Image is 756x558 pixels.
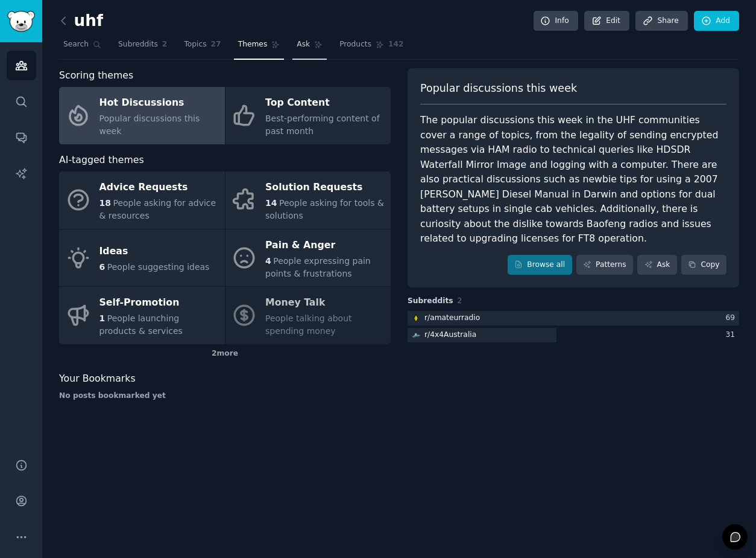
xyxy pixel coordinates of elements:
span: AI-tagged themes [59,153,144,168]
span: Popular discussions this week [420,81,577,96]
span: People asking for advice & resources [99,198,216,220]
span: People suggesting ideas [107,262,210,272]
span: Search [63,39,89,50]
a: Add [694,11,739,31]
span: 2 [458,297,462,305]
a: Edit [584,11,629,31]
a: Pain & Anger4People expressing pain points & frustrations [225,229,391,287]
div: The popular discussions this week in the UHF communities cover a range of topics, from the legali... [420,113,726,246]
span: 1 [99,313,106,323]
img: 4x4Australia [412,331,420,339]
a: Solution Requests14People asking for tools & solutions [225,172,391,229]
div: Top Content [265,94,385,113]
a: amateurradior/amateurradio69 [408,311,739,326]
a: Self-Promotion1People launching products & services [59,287,225,344]
span: Topics [184,39,206,50]
div: Solution Requests [265,178,385,197]
a: Ask [637,255,677,275]
div: 69 [725,313,739,324]
div: Self-Promotion [99,293,219,313]
div: 31 [725,330,739,341]
span: People expressing pain points & frustrations [265,256,371,278]
a: Search [59,35,106,60]
a: Ideas6People suggesting ideas [59,229,225,287]
span: Scoring themes [59,68,133,83]
span: 14 [265,198,277,208]
div: Pain & Anger [265,236,385,255]
a: Patterns [576,255,633,275]
a: Top ContentBest-performing content of past month [225,87,391,144]
div: r/ amateurradio [424,313,480,324]
div: Ideas [99,242,210,261]
span: People launching products & services [99,313,183,336]
span: 6 [99,262,106,272]
a: Subreddits2 [114,35,171,60]
span: Products [339,39,371,50]
span: 27 [211,39,221,50]
span: 4 [265,256,271,266]
img: GummySearch logo [7,11,35,32]
a: 4x4Australiar/4x4Australia31 [408,328,739,343]
span: Popular discussions this week [99,114,200,136]
span: 142 [388,39,404,50]
div: 2 more [59,344,391,364]
span: Subreddits [408,296,453,307]
span: Subreddits [118,39,158,50]
a: Products142 [335,35,408,60]
h2: uhf [59,11,103,31]
div: No posts bookmarked yet [59,391,391,402]
a: Info [534,11,578,31]
div: r/ 4x4Australia [424,330,476,341]
div: Advice Requests [99,178,219,197]
a: Share [635,11,687,31]
button: Copy [681,255,726,275]
a: Advice Requests18People asking for advice & resources [59,172,225,229]
div: Hot Discussions [99,94,219,113]
a: Hot DiscussionsPopular discussions this week [59,87,225,144]
span: Themes [238,39,268,50]
a: Browse all [508,255,572,275]
span: 18 [99,198,111,208]
span: Your Bookmarks [59,371,136,386]
span: People asking for tools & solutions [265,198,384,220]
img: amateurradio [412,314,420,322]
a: Ask [292,35,327,60]
a: Themes [234,35,285,60]
span: 2 [162,39,168,50]
span: Ask [297,39,310,50]
a: Topics27 [180,35,225,60]
span: Best-performing content of past month [265,114,380,136]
